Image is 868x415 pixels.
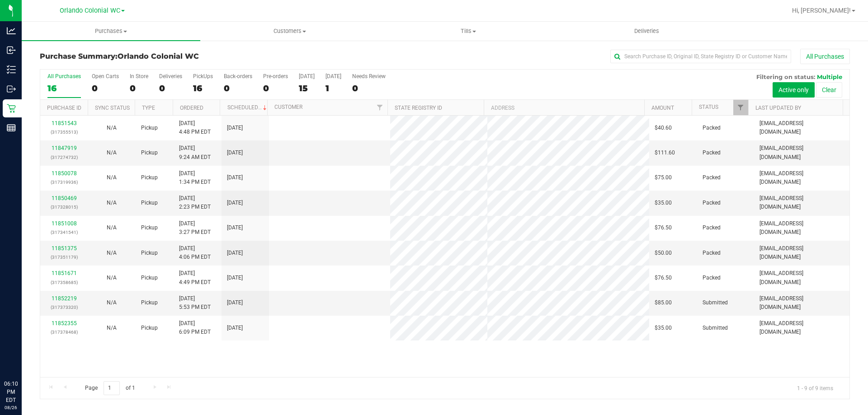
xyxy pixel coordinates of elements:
span: Pickup [141,173,158,182]
span: [EMAIL_ADDRESS][DOMAIN_NAME] [759,319,844,336]
span: Packed [703,224,721,232]
a: 11852355 [52,320,77,326]
span: [DATE] 1:34 PM EDT [179,169,211,187]
span: Not Applicable [107,325,117,331]
div: 16 [47,83,81,93]
div: 0 [224,83,252,93]
th: Address [484,100,644,116]
span: [DATE] [227,124,243,132]
p: (317319936) [46,178,82,187]
a: 11851543 [52,120,77,126]
span: $76.50 [655,274,672,282]
a: Ordered [180,105,203,111]
span: [DATE] [227,274,243,282]
span: Not Applicable [107,250,117,256]
a: Customer [274,104,302,110]
div: All Purchases [47,73,81,79]
div: PickUps [193,73,213,79]
button: Clear [816,82,842,98]
span: [DATE] [227,249,243,257]
span: Not Applicable [107,125,117,131]
span: [DATE] 4:06 PM EDT [179,244,211,261]
span: [DATE] 6:09 PM EDT [179,319,211,336]
span: Not Applicable [107,224,117,231]
iframe: Resource center [9,343,36,370]
a: Scheduled [227,104,269,111]
span: [DATE] [227,298,243,307]
h3: Purchase Summary: [40,52,310,61]
span: Pickup [141,274,158,282]
a: State Registry ID [395,105,442,111]
div: Needs Review [352,73,386,79]
span: Pickup [141,324,158,332]
a: Type [142,105,155,111]
input: 1 [104,381,120,395]
button: N/A [107,199,117,207]
span: Orlando Colonial WC [118,52,199,61]
a: 11850469 [52,195,77,201]
span: Packed [703,149,721,157]
span: Tills [379,27,557,35]
div: 1 [325,83,341,93]
span: Packed [703,249,721,257]
a: 11851008 [52,220,77,227]
p: 08/26 [4,404,18,411]
span: Pickup [141,298,158,307]
p: 06:10 PM EDT [4,380,18,404]
span: [DATE] [227,324,243,332]
span: [EMAIL_ADDRESS][DOMAIN_NAME] [759,144,844,161]
input: Search Purchase ID, Original ID, State Registry ID or Customer Name... [610,50,791,63]
div: Deliveries [159,73,182,79]
button: N/A [107,249,117,257]
p: (317373320) [46,303,82,312]
div: Open Carts [92,73,119,79]
span: [EMAIL_ADDRESS][DOMAIN_NAME] [759,269,844,286]
div: Pre-orders [263,73,288,79]
a: 11852219 [52,295,77,302]
span: Not Applicable [107,174,117,181]
div: 0 [159,83,182,93]
span: Not Applicable [107,299,117,306]
span: 1 - 9 of 9 items [790,381,840,395]
span: Pickup [141,149,158,157]
span: $111.60 [655,149,675,157]
p: (317274732) [46,153,82,162]
span: [DATE] 5:53 PM EDT [179,294,211,312]
a: Sync Status [95,105,130,111]
span: [DATE] [227,149,243,157]
span: Filtering on status: [756,73,815,80]
a: Purchases [22,22,200,41]
span: Packed [703,173,721,182]
span: [EMAIL_ADDRESS][DOMAIN_NAME] [759,219,844,237]
span: [DATE] [227,173,243,182]
span: Not Applicable [107,200,117,206]
span: [DATE] 3:27 PM EDT [179,219,211,237]
a: Customers [200,22,379,41]
a: Purchase ID [47,105,81,111]
button: N/A [107,124,117,132]
inline-svg: Outbound [7,84,16,93]
p: (317358685) [46,278,82,287]
inline-svg: Retail [7,104,16,113]
span: Not Applicable [107,275,117,281]
div: Back-orders [224,73,252,79]
span: Purchases [22,27,200,35]
button: N/A [107,149,117,157]
div: 0 [352,83,386,93]
span: [EMAIL_ADDRESS][DOMAIN_NAME] [759,194,844,211]
div: In Store [130,73,148,79]
span: [DATE] 2:23 PM EDT [179,194,211,211]
span: [EMAIL_ADDRESS][DOMAIN_NAME] [759,169,844,187]
a: 11851375 [52,245,77,252]
button: N/A [107,173,117,182]
span: Orlando Colonial WC [60,7,120,14]
span: $50.00 [655,249,672,257]
a: Status [699,104,718,110]
a: Deliveries [557,22,736,41]
a: Amount [651,105,674,111]
a: Last Updated By [755,105,801,111]
inline-svg: Inbound [7,46,16,55]
a: Filter [373,100,387,115]
p: (317351179) [46,253,82,261]
span: Not Applicable [107,149,117,156]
